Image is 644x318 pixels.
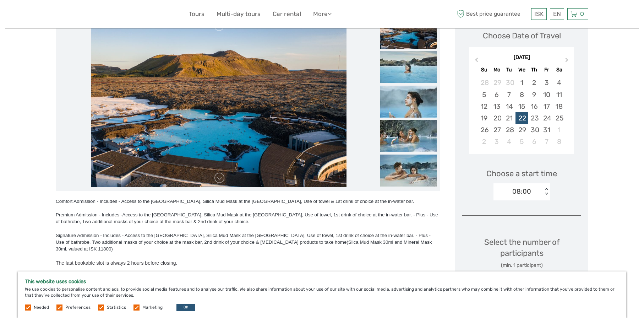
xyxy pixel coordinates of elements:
[107,304,126,311] label: Statistics
[142,304,163,311] label: Marketing
[313,9,332,19] a: More
[512,187,531,196] div: 08:00
[56,211,440,225] div: Premium Admission - Includes -
[515,89,528,101] div: Choose Wednesday, October 8th, 2025
[540,101,553,112] div: Choose Friday, October 17th, 2025
[491,89,503,101] div: Choose Monday, October 6th, 2025
[478,101,490,112] div: Choose Sunday, October 12th, 2025
[553,112,565,124] div: Choose Saturday, October 25th, 2025
[562,56,573,67] button: Next Month
[478,89,490,101] div: Choose Sunday, October 5th, 2025
[515,136,528,147] div: Choose Wednesday, November 5th, 2025
[491,124,503,136] div: Choose Monday, October 27th, 2025
[528,89,540,101] div: Choose Thursday, October 9th, 2025
[579,10,585,17] span: 0
[515,112,528,124] div: Choose Wednesday, October 22nd, 2025
[380,155,437,187] img: a584201bd44a41599a59fa8aa4457a57_slider_thumbnail.jpg
[469,54,574,61] div: [DATE]
[25,279,619,285] h5: This website uses cookies
[553,101,565,112] div: Choose Saturday, October 18th, 2025
[550,8,564,20] div: EN
[553,65,565,75] div: Sa
[515,77,528,88] div: Choose Wednesday, October 1st, 2025
[503,112,515,124] div: Choose Tuesday, October 21st, 2025
[540,136,553,147] div: Choose Friday, November 7th, 2025
[540,65,553,75] div: Fr
[553,77,565,88] div: Choose Saturday, October 4th, 2025
[503,77,515,88] div: Choose Tuesday, September 30th, 2025
[491,112,503,124] div: Choose Monday, October 20th, 2025
[503,136,515,147] div: Choose Tuesday, November 4th, 2025
[478,112,490,124] div: Choose Sunday, October 19th, 2025
[380,86,437,118] img: cfea95f8b5674307828d1ba070f87441_slider_thumbnail.jpg
[462,237,581,269] div: Select the number of participants
[478,77,490,88] div: Choose Sunday, September 28th, 2025
[455,8,529,20] span: Best price guarantee
[503,101,515,112] div: Choose Tuesday, October 14th, 2025
[515,101,528,112] div: Choose Wednesday, October 15th, 2025
[491,136,503,147] div: Choose Monday, November 3rd, 2025
[503,65,515,75] div: Tu
[540,124,553,136] div: Choose Friday, October 31st, 2025
[18,271,626,318] div: We use cookies to personalise content and ads, to provide social media features and to analyse ou...
[528,65,540,75] div: Th
[65,304,91,311] label: Preferences
[56,233,432,252] span: Access to the [GEOGRAPHIC_DATA], Silica Mud Mask at the [GEOGRAPHIC_DATA], Use of towel, 1st drin...
[470,56,481,67] button: Previous Month
[56,198,440,205] div: Comfort Admission - Includes - Access to the [GEOGRAPHIC_DATA], Silica Mud Mask at the [GEOGRAPHI...
[553,89,565,101] div: Choose Saturday, October 11th, 2025
[528,124,540,136] div: Choose Thursday, October 30th, 2025
[56,260,177,266] span: The last bookable slot is always 2 hours before closing.
[553,124,565,136] div: Choose Saturday, November 1st, 2025
[553,136,565,147] div: Choose Saturday, November 8th, 2025
[515,124,528,136] div: Choose Wednesday, October 29th, 2025
[478,65,490,75] div: Su
[380,51,437,83] img: 3e0543b7ae9e4dbc80c3cebf98bdb071_slider_thumbnail.jpg
[34,304,49,311] label: Needed
[503,124,515,136] div: Choose Tuesday, October 28th, 2025
[540,112,553,124] div: Choose Friday, October 24th, 2025
[273,9,301,19] a: Car rental
[10,12,80,18] p: We're away right now. Please check back later!
[491,77,503,88] div: Choose Monday, September 29th, 2025
[189,9,204,19] a: Tours
[380,17,437,49] img: f216d22835d84a2e8f6058e6c88ba296_slider_thumbnail.jpg
[534,10,544,17] span: ISK
[540,89,553,101] div: Choose Friday, October 10th, 2025
[483,30,561,41] div: Choose Date of Travel
[56,212,438,224] span: Access to the [GEOGRAPHIC_DATA], Silica Mud Mask at the [GEOGRAPHIC_DATA], Use of towel, 1st drin...
[56,5,92,23] img: 632-1a1f61c2-ab70-46c5-a88f-57c82c74ba0d_logo_small.jpg
[217,9,261,19] a: Multi-day tours
[82,11,90,20] button: Open LiveChat chat widget
[528,77,540,88] div: Choose Thursday, October 2nd, 2025
[528,101,540,112] div: Choose Thursday, October 16th, 2025
[528,136,540,147] div: Choose Thursday, November 6th, 2025
[503,89,515,101] div: Choose Tuesday, October 7th, 2025
[462,262,581,269] div: (min. 1 participant)
[478,136,490,147] div: Choose Sunday, November 2nd, 2025
[478,124,490,136] div: Choose Sunday, October 26th, 2025
[528,112,540,124] div: Choose Thursday, October 23rd, 2025
[471,77,572,147] div: month 2025-10
[91,17,347,187] img: f216d22835d84a2e8f6058e6c88ba296_main_slider.jpg
[486,168,557,179] span: Choose a start time
[56,233,124,238] span: Signature Admission - Includes -
[380,120,437,152] img: 21d7f8df7acd4e60bd67e37f14c46ae9_slider_thumbnail.jpg
[176,304,195,311] button: OK
[515,65,528,75] div: We
[491,65,503,75] div: Mo
[491,101,503,112] div: Choose Monday, October 13th, 2025
[543,188,549,195] div: < >
[540,77,553,88] div: Choose Friday, October 3rd, 2025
